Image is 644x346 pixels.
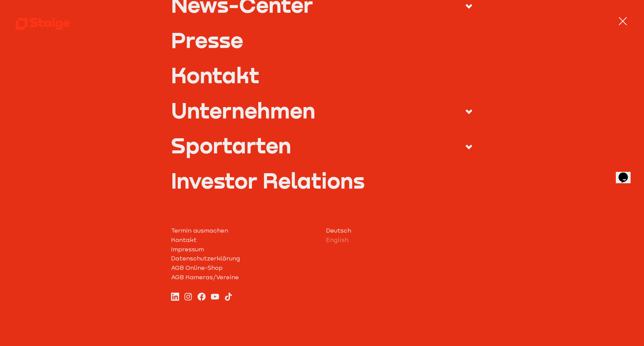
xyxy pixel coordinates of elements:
a: English [326,236,473,245]
a: Presse [171,29,473,50]
a: Investor Relations [171,170,473,191]
iframe: chat widget [616,163,637,183]
a: AGB Kameras/Vereine [171,273,318,282]
div: Sportarten [171,135,291,156]
a: Datenschutzerklärung [171,254,318,263]
a: Kontakt [171,64,473,86]
div: Unternehmen [171,100,315,121]
a: AGB Online-Shop [171,263,318,273]
a: Impressum [171,245,318,254]
a: Kontakt [171,236,318,245]
a: Termin ausmachen [171,226,318,236]
a: Deutsch [326,226,473,236]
